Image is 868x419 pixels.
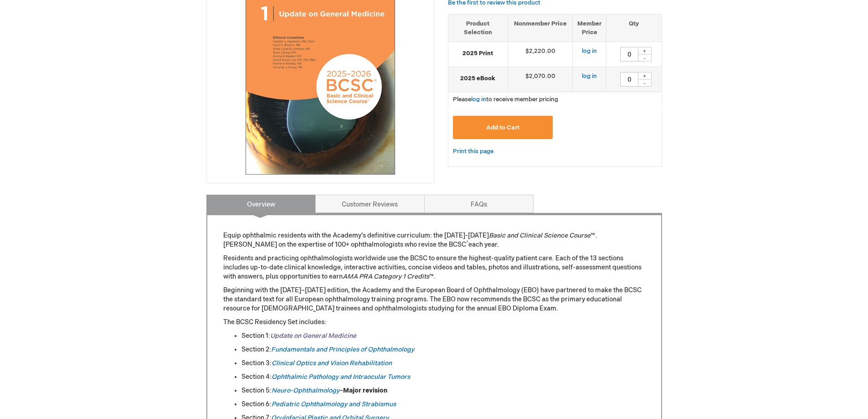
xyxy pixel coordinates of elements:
[638,54,652,62] div: -
[466,240,468,246] sup: ®
[453,96,558,103] span: Please to receive member pricing
[315,195,425,213] a: Customer Reviews
[223,318,645,327] p: The BCSC Residency Set includes:
[272,359,392,367] a: Clinical Optics and Vision Rehabilitation
[489,232,591,239] em: Basic and Clinical Science Course
[573,14,606,41] th: Member Price
[606,14,662,41] th: Qty
[343,387,387,394] strong: Major revision
[223,254,645,281] p: Residents and practicing ophthalmologists worldwide use the BCSC to ensure the highest-quality pa...
[272,400,396,408] a: Pediatric Ophthalmology and Strabismus
[272,373,410,381] a: Ophthalmic Pathology and Intraocular Tumors
[206,195,316,213] a: Overview
[343,273,429,280] em: AMA PRA Category 1 Credits
[620,72,638,87] input: Qty
[241,386,645,395] li: Section 5: –
[241,400,645,409] li: Section 6:
[638,79,652,87] div: -
[638,72,652,80] div: +
[241,345,645,354] li: Section 2:
[508,42,573,67] td: $2,220.00
[453,49,503,58] strong: 2025 Print
[241,331,645,341] li: Section 1:
[508,67,573,92] td: $2,070.00
[241,372,645,382] li: Section 4:
[582,47,597,55] a: log in
[582,72,597,80] a: log in
[453,74,503,83] strong: 2025 eBook
[223,286,645,313] p: Beginning with the [DATE]–[DATE] edition, the Academy and the European Board of Ophthalmology (EB...
[272,387,339,394] a: Neuro-Ophthalmology
[241,359,645,368] li: Section 3:
[424,195,534,213] a: FAQs
[486,124,519,131] span: Add to Cart
[471,96,486,103] a: log in
[223,231,645,249] p: Equip ophthalmic residents with the Academy’s definitive curriculum: the [DATE]-[DATE] ™. [PERSON...
[270,332,356,340] a: Update on General Medicine
[508,14,573,41] th: Nonmember Price
[638,47,652,55] div: +
[453,116,553,139] button: Add to Cart
[453,146,493,157] a: Print this page
[448,14,508,41] th: Product Selection
[271,346,414,353] a: Fundamentals and Principles of Ophthalmology
[620,47,638,62] input: Qty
